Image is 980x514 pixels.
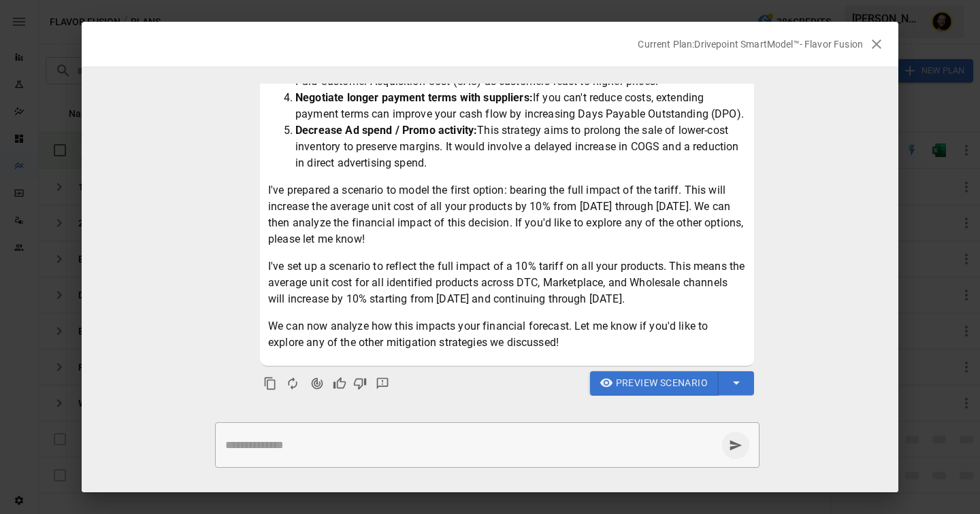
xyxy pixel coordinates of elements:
[370,371,395,396] button: Detailed Feedback
[268,182,746,247] p: I've prepared a scenario to model the first option: bearing the full impact of the tariff. This w...
[268,318,746,351] p: We can now analyze how this impacts your financial forecast. Let me know if you'd like to explore...
[295,91,533,104] strong: Negotiate longer payment terms with suppliers:
[268,258,746,307] p: I've set up a scenario to reflect the full impact of a 10% tariff on all your products. This mean...
[616,375,708,392] span: Preview Scenario
[590,371,719,396] button: Preview Scenario
[295,124,477,137] strong: Decrease Ad spend / Promo activity:
[329,373,350,394] button: Good Response
[295,90,746,122] li: If you can't reduce costs, extending payment terms can improve your cash flow by increasing Days ...
[638,37,863,51] p: Current Plan: Drivepoint SmartModel™- Flavor Fusion
[305,371,329,396] button: Agent Changes Data
[295,122,746,171] li: This strategy aims to prolong the sale of lower-cost inventory to preserve margins. It would invo...
[280,371,305,396] button: Regenerate Response
[260,373,280,394] button: Copy to clipboard
[350,373,370,394] button: Bad Response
